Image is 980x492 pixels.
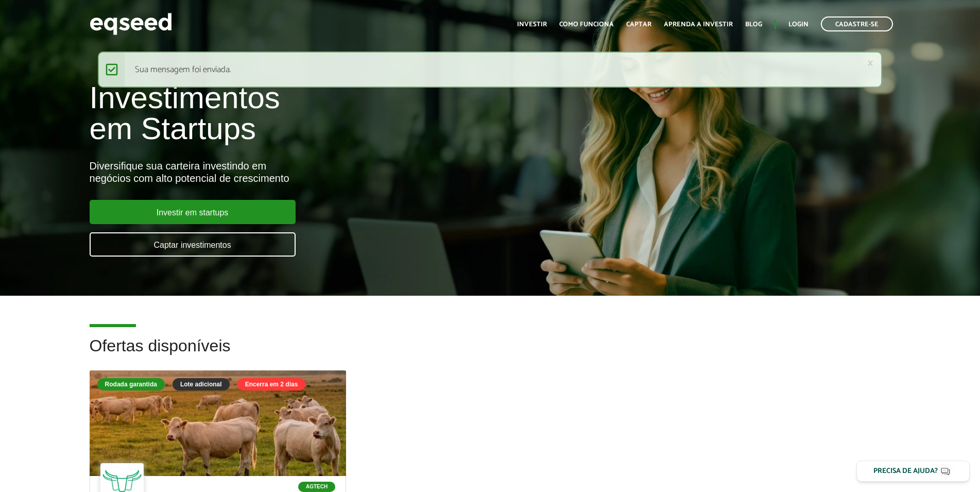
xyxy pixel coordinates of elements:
[298,482,335,492] p: Agtech
[237,378,306,391] div: Encerra em 2 dias
[788,21,809,28] a: Login
[517,21,547,28] a: Investir
[559,21,614,28] a: Como funciona
[745,21,762,28] a: Blog
[90,200,296,224] a: Investir em startups
[173,378,230,391] div: Lote adicional
[821,16,893,31] a: Cadastre-se
[90,10,172,38] img: EqSeed
[90,337,891,370] h2: Ofertas disponíveis
[90,232,296,257] a: Captar investimentos
[867,58,873,69] a: ×
[98,52,882,88] div: Sua mensagem foi enviada.
[90,82,564,144] h1: Investimentos em Startups
[626,21,651,28] a: Captar
[97,378,165,391] div: Rodada garantida
[664,21,733,28] a: Aprenda a investir
[90,160,564,184] div: Diversifique sua carteira investindo em negócios com alto potencial de crescimento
